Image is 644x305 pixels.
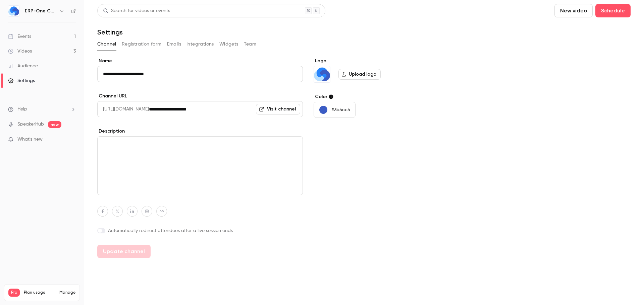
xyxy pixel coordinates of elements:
span: Plan usage [24,290,55,295]
label: Upload logo [338,69,381,80]
span: new [48,121,61,128]
label: Name [97,58,303,64]
button: #3b5cc5 [314,102,356,118]
a: Visit channel [256,104,300,115]
button: Integrations [186,39,214,50]
label: Channel URL [97,93,303,99]
label: Description [97,128,303,135]
div: Search for videos or events [103,7,170,14]
button: Channel [97,39,116,50]
h6: ERP-One Consulting Inc. [25,8,56,14]
div: Videos [8,48,32,55]
button: Team [244,39,257,50]
li: help-dropdown-opener [8,106,76,113]
img: ERP-One Consulting Inc. [314,66,330,82]
button: Widgets [219,39,238,50]
a: Manage [59,290,75,295]
button: Emails [167,39,181,50]
div: Settings [8,77,35,84]
span: Pro [8,289,20,297]
a: SpeakerHub [17,121,44,128]
img: ERP-One Consulting Inc. [8,6,19,16]
span: [URL][DOMAIN_NAME] [97,101,149,117]
h1: Settings [97,28,123,36]
label: Automatically redirect attendees after a live session ends [97,227,303,234]
label: Color [314,93,417,100]
span: Help [17,106,27,113]
div: Events [8,33,31,40]
label: Logo [314,58,417,64]
button: Registration form [122,39,162,50]
button: New video [554,4,593,17]
span: What's new [17,136,43,143]
p: #3b5cc5 [331,106,350,113]
div: Audience [8,63,38,69]
button: Schedule [595,4,631,17]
